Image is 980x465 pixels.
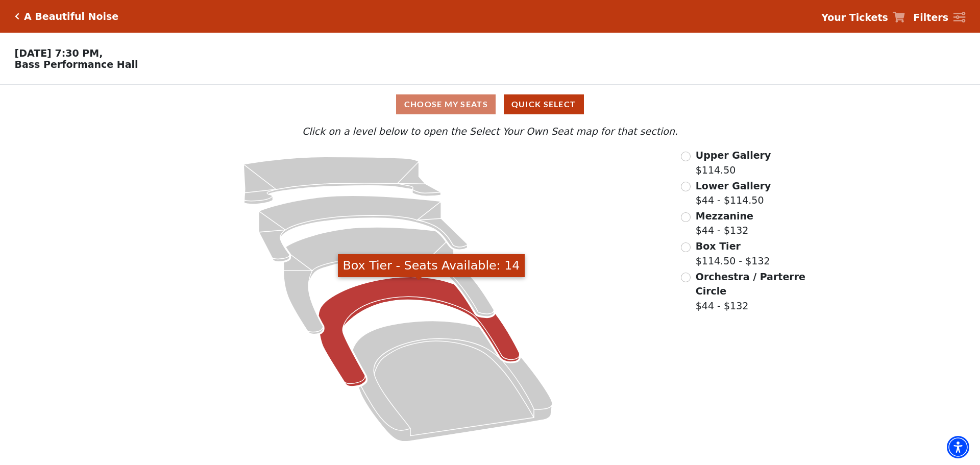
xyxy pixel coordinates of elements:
[913,10,965,25] a: Filters
[24,11,118,22] h5: A Beautiful Noise
[821,12,888,23] strong: Your Tickets
[696,209,753,238] label: $44 - $132
[338,254,525,277] div: Box Tier - Seats Available: 14
[15,13,19,20] a: Click here to go back to filters
[696,271,805,297] span: Orchestra / Parterre Circle
[504,94,584,114] button: Quick Select
[913,12,948,23] strong: Filters
[681,182,691,191] input: Lower Gallery$44 - $114.50
[696,210,753,222] span: Mezzanine
[681,212,691,222] input: Mezzanine$44 - $132
[947,436,969,458] div: Accessibility Menu
[696,270,807,313] label: $44 - $132
[696,180,771,191] span: Lower Gallery
[696,179,771,208] label: $44 - $114.50
[681,242,691,252] input: Box Tier$114.50 - $132
[696,150,771,161] span: Upper Gallery
[353,321,553,442] path: Orchestra / Parterre Circle - Seats Available: 6
[243,157,441,204] path: Upper Gallery - Seats Available: 255
[681,273,691,282] input: Orchestra / Parterre Circle$44 - $132
[130,124,850,139] p: Click on a level below to open the Select Your Own Seat map for that section.
[696,148,771,177] label: $114.50
[681,152,691,161] input: Upper Gallery$114.50
[696,240,741,252] span: Box Tier
[821,10,905,25] a: Your Tickets
[696,239,770,268] label: $114.50 - $132
[259,195,468,262] path: Lower Gallery - Seats Available: 25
